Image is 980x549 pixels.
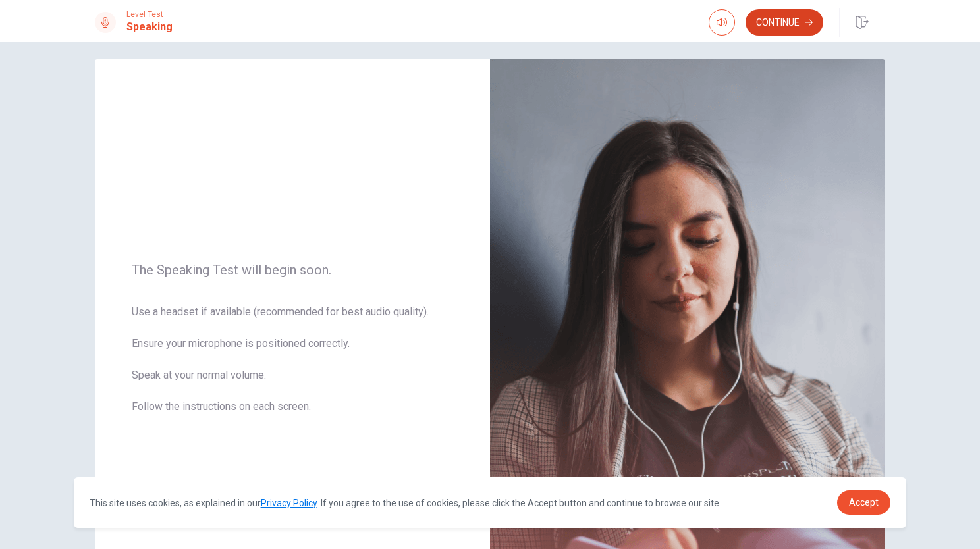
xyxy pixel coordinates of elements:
[746,9,823,36] button: Continue
[126,19,173,35] h1: Speaking
[126,10,173,19] span: Level Test
[74,477,907,528] div: cookieconsent
[261,498,317,508] a: Privacy Policy
[132,304,453,431] span: Use a headset if available (recommended for best audio quality). Ensure your microphone is positi...
[132,262,453,278] span: The Speaking Test will begin soon.
[90,498,721,508] span: This site uses cookies, as explained in our . If you agree to the use of cookies, please click th...
[837,490,890,515] a: dismiss cookie message
[849,497,879,508] span: Accept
